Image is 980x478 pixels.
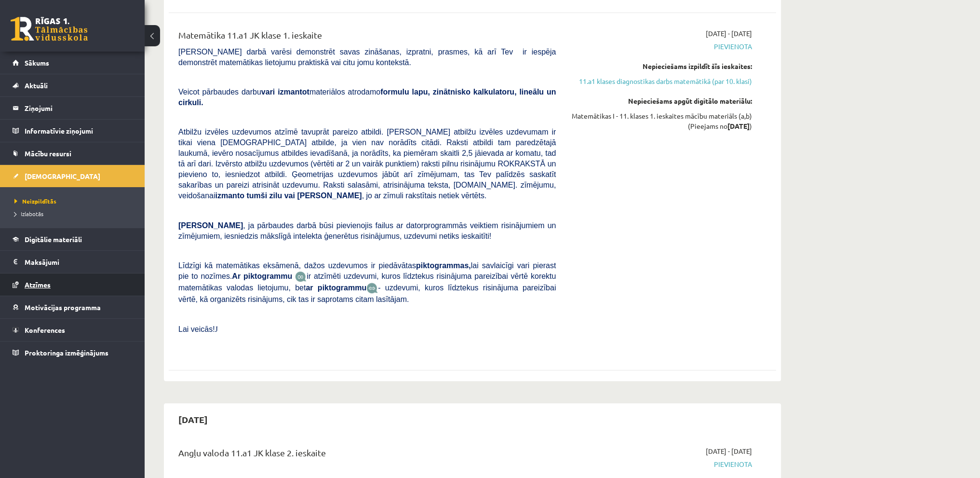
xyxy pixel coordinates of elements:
span: [DEMOGRAPHIC_DATA] [25,172,100,180]
span: Pievienota [570,41,752,52]
span: , ja pārbaudes darbā būsi pievienojis failus ar datorprogrammās veiktiem risinājumiem un zīmējumi... [178,221,556,240]
span: Līdzīgi kā matemātikas eksāmenā, dažos uzdevumos ir piedāvātas lai savlaicīgi vari pierast pie to... [178,261,556,280]
span: [PERSON_NAME] darbā varēsi demonstrēt savas zināšanas, izpratni, prasmes, kā arī Tev ir iespēja d... [178,48,556,67]
span: [DATE] - [DATE] [706,28,752,39]
span: J [215,325,218,333]
a: Rīgas 1. Tālmācības vidusskola [11,17,88,41]
a: Ziņojumi [13,97,133,119]
a: Neizpildītās [14,197,135,205]
a: Aktuāli [13,74,133,96]
span: Veicot pārbaudes darbu materiālos atrodamo [178,88,556,107]
a: [DEMOGRAPHIC_DATA] [13,165,133,187]
b: Ar piktogrammu [232,272,292,280]
b: izmanto [215,191,244,200]
a: Digitālie materiāli [13,228,133,250]
a: Mācību resursi [13,142,133,164]
div: Matemātika 11.a1 JK klase 1. ieskaite [178,28,556,46]
span: Proktoringa izmēģinājums [25,348,108,357]
a: Motivācijas programma [13,296,133,318]
legend: Ziņojumi [25,97,133,119]
b: tumši zilu vai [PERSON_NAME] [246,191,362,200]
div: Matemātikas I - 11. klases 1. ieskaites mācību materiāls (a,b) (Pieejams no ) [570,111,752,131]
strong: [DATE] [727,122,750,130]
b: ar piktogrammu [306,284,366,292]
a: Proktoringa izmēģinājums [13,341,133,364]
a: 11.a1 klases diagnostikas darbs matemātikā (par 10. klasi) [570,76,752,86]
span: Izlabotās [14,210,43,218]
span: Atbilžu izvēles uzdevumos atzīmē tavuprāt pareizo atbildi. [PERSON_NAME] atbilžu izvēles uzdevuma... [178,128,556,200]
div: Nepieciešams apgūt digitālo materiālu: [570,96,752,106]
span: Motivācijas programma [25,303,101,312]
legend: Maksājumi [25,251,133,273]
a: Maksājumi [13,251,133,273]
span: Pievienota [570,459,752,469]
span: Lai veicās! [178,325,215,333]
a: Konferences [13,319,133,341]
span: Digitālie materiāli [25,235,82,244]
span: Neizpildītās [14,197,56,205]
span: Konferences [25,326,65,334]
span: [PERSON_NAME] [178,221,243,230]
img: JfuEzvunn4EvwAAAAASUVORK5CYII= [295,271,307,282]
legend: Informatīvie ziņojumi [25,120,133,142]
a: Izlabotās [14,209,135,218]
span: ir atzīmēti uzdevumi, kuros līdztekus risinājuma pareizībai vērtē korektu matemātikas valodas lie... [178,272,556,292]
a: Informatīvie ziņojumi [13,120,133,142]
span: [DATE] - [DATE] [706,446,752,456]
div: Nepieciešams izpildīt šīs ieskaites: [570,61,752,71]
span: Aktuāli [25,81,48,90]
a: Sākums [13,52,133,74]
h2: [DATE] [169,408,217,431]
a: Atzīmes [13,273,133,296]
span: Atzīmes [25,280,51,289]
b: vari izmantot [261,88,309,96]
img: wKvN42sLe3LLwAAAABJRU5ErkJggg== [366,283,378,294]
b: formulu lapu, zinātnisko kalkulatoru, lineālu un cirkuli. [178,88,556,107]
span: Sākums [25,58,49,67]
div: Angļu valoda 11.a1 JK klase 2. ieskaite [178,446,556,464]
b: piktogrammas, [416,261,471,270]
span: Mācību resursi [25,149,71,158]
